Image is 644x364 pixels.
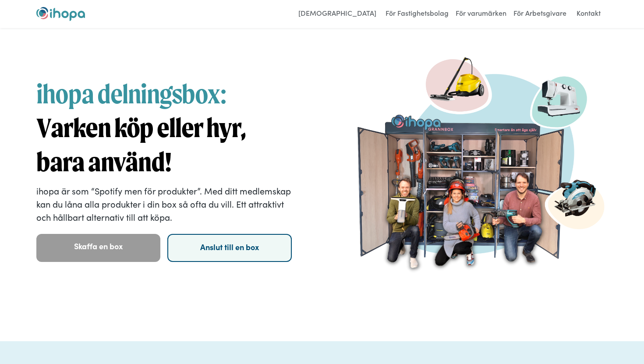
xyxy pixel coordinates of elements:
[36,112,246,178] strong: Varken köp eller hyr, bara använd!
[511,7,569,21] a: För Arbetsgivare
[36,78,226,110] span: ihopa delningsbox:
[571,7,606,21] a: Kontakt
[36,184,292,223] p: ihopa är som “Spotify men för produkter”. Med ditt medlemskap kan du låna alla produkter i din bo...
[383,7,451,21] a: För Fastighetsbolag
[294,7,381,21] a: [DEMOGRAPHIC_DATA]
[36,7,85,21] a: home
[167,234,291,262] a: Anslut till en box
[453,7,509,21] a: För varumärken
[36,7,85,21] img: ihopa logo
[36,234,160,262] a: Skaffa en box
